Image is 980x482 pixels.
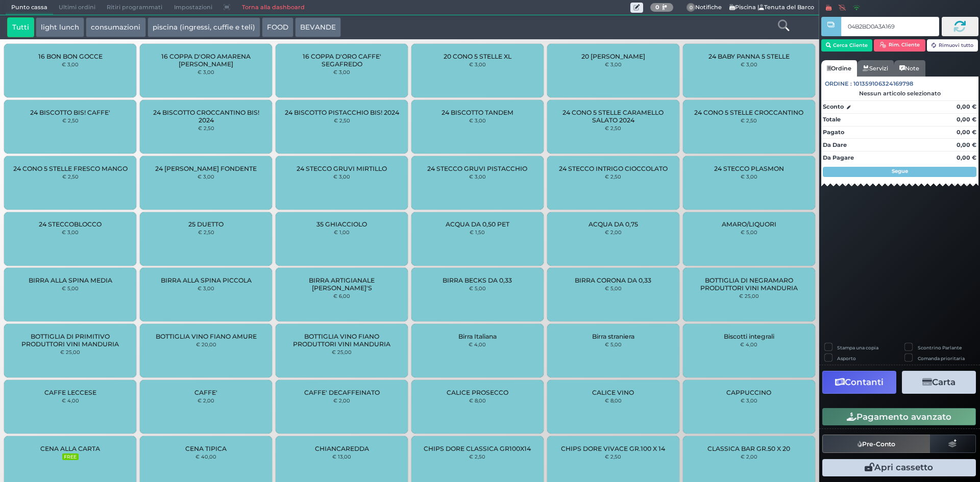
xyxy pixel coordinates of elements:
[6,1,53,15] span: Punto cassa
[559,165,668,172] span: 24 STECCO INTRIGO CIOCCOLATO
[194,389,217,396] span: CAFFE'
[168,1,218,15] span: Impostazioni
[161,276,252,284] span: BIRRA ALLA SPINA PICCOLA
[447,389,508,396] span: CALICE PROSECCO
[605,453,621,460] small: € 2,50
[333,69,350,75] small: € 3,00
[62,229,79,235] small: € 3,00
[841,17,939,36] input: Codice Cliente
[655,4,659,11] b: 0
[470,229,485,235] small: € 1,50
[707,445,790,452] span: CLASSICA BAR GR.50 X 20
[957,103,976,110] strong: 0,00 €
[285,109,399,116] span: 24 BISCOTTO PISTACCHIO BIS! 2024
[149,53,263,68] span: 16 COPPA D'ORO AMARENA [PERSON_NAME]
[36,17,84,38] button: light lunch
[40,445,100,452] span: CENA ALLA CARTA
[198,69,214,75] small: € 3,00
[446,220,509,228] span: ACQUA DA 0,50 PET
[837,355,856,362] label: Asporto
[333,397,350,403] small: € 2,00
[605,229,622,235] small: € 2,00
[853,80,913,88] span: 101359106324169798
[741,229,757,235] small: € 5,00
[198,125,214,131] small: € 2,50
[575,276,651,284] span: BIRRA CORONA DA 0,33
[7,17,34,38] button: Tutti
[823,103,844,111] strong: Sconto
[334,229,350,235] small: € 1,00
[442,109,513,116] span: 24 BISCOTTO TANDEM
[874,39,925,52] button: Rim. Cliente
[29,276,112,284] span: BIRRA ALLA SPINA MEDIA
[304,389,380,396] span: CAFFE' DECAFFEINATO
[39,220,102,228] span: 24 STECCOBLOCCO
[605,61,622,67] small: € 3,00
[333,293,350,299] small: € 6,00
[262,17,293,38] button: FOOD
[821,60,857,77] a: Ordine
[957,129,976,136] strong: 0,00 €
[444,53,511,60] span: 20 CONO 5 STELLE XL
[297,165,387,172] span: 24 STECCO GRUVI MIRTILLO
[196,341,216,347] small: € 20,00
[902,371,976,394] button: Carta
[62,453,79,461] small: FREE
[823,116,841,123] strong: Totale
[741,453,757,460] small: € 2,00
[823,154,854,161] strong: Da Pagare
[892,168,908,174] strong: Segue
[741,61,757,67] small: € 3,00
[316,220,367,228] span: 35 GHIACCIOLO
[188,220,224,228] span: 25 DUETTO
[198,229,214,235] small: € 2,50
[605,173,621,180] small: € 2,50
[556,109,671,124] span: 24 CONO 5 STELLE CARAMELLO SALATO 2024
[739,293,759,299] small: € 25,00
[185,445,227,452] span: CENA TIPICA
[284,276,399,292] span: BIRRA ARTIGIANALE [PERSON_NAME]'S
[561,445,665,452] span: CHIPS DORE VIVACE GR.100 X 14
[332,453,351,460] small: € 13,00
[741,117,757,123] small: € 2,50
[581,53,645,60] span: 20 [PERSON_NAME]
[918,355,965,362] label: Comanda prioritaria
[198,285,214,291] small: € 3,00
[822,435,930,453] button: Pre-Conto
[148,17,260,38] button: piscina (ingressi, cuffie e teli)
[741,397,757,403] small: € 3,00
[334,117,350,123] small: € 2,50
[30,109,110,116] span: 24 BISCOTTO BIS! CAFFE'
[592,389,634,396] span: CALICE VINO
[918,344,962,351] label: Scontrino Parlante
[605,397,622,403] small: € 8,00
[424,445,531,452] span: CHIPS DORE CLASSICA GR100X14
[605,285,622,291] small: € 5,00
[284,333,399,348] span: BOTTIGLIA VINO FIANO PRODUTTORI VINI MANDURIA
[822,371,896,394] button: Contanti
[53,1,101,15] span: Ultimi ordini
[823,141,847,148] strong: Da Dare
[821,90,978,97] div: Nessun articolo selezionato
[236,1,310,15] a: Torna alla dashboard
[295,17,341,38] button: BEVANDE
[62,117,79,123] small: € 2,50
[605,341,622,347] small: € 5,00
[726,389,771,396] span: CAPPUCCINO
[62,285,79,291] small: € 5,00
[469,397,486,403] small: € 8,00
[86,17,145,38] button: consumazioni
[724,333,774,340] span: Biscotti integrali
[13,333,128,348] span: BOTTIGLIA DI PRIMITIVO PRODUTTORI VINI MANDURIA
[469,341,486,347] small: € 4,00
[605,125,621,131] small: € 2,50
[62,397,79,403] small: € 4,00
[62,61,79,67] small: € 3,00
[857,60,894,77] a: Servizi
[714,165,784,172] span: 24 STECCO PLASMON
[427,165,527,172] span: 24 STECCO GRUVI PISTACCHIO
[822,408,976,425] button: Pagamento avanzato
[592,333,634,340] span: Birra straniera
[284,53,399,68] span: 16 COPPA D'ORO CAFFE' SEGAFREDO
[198,173,214,180] small: € 3,00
